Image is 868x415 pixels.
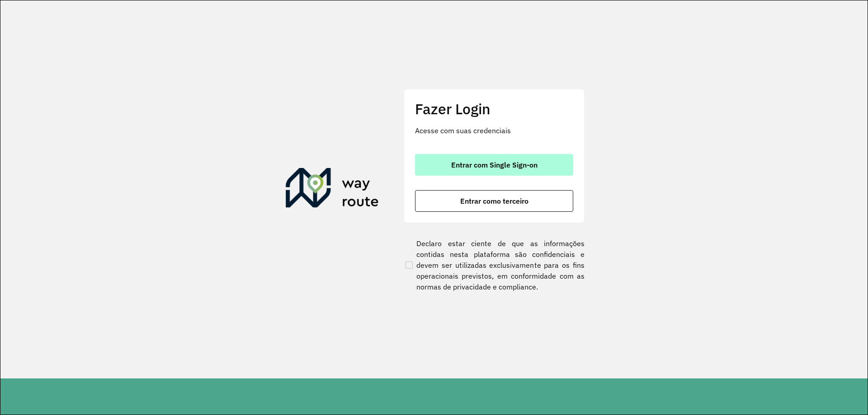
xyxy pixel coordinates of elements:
img: Roteirizador AmbevTech [286,168,379,211]
button: button [415,154,573,176]
button: button [415,190,573,212]
p: Acesse com suas credenciais [415,125,573,136]
label: Declaro estar ciente de que as informações contidas nesta plataforma são confidenciais e devem se... [404,238,585,292]
span: Entrar com Single Sign-on [451,161,538,168]
span: Entrar como terceiro [460,197,528,205]
h2: Fazer Login [415,100,573,117]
